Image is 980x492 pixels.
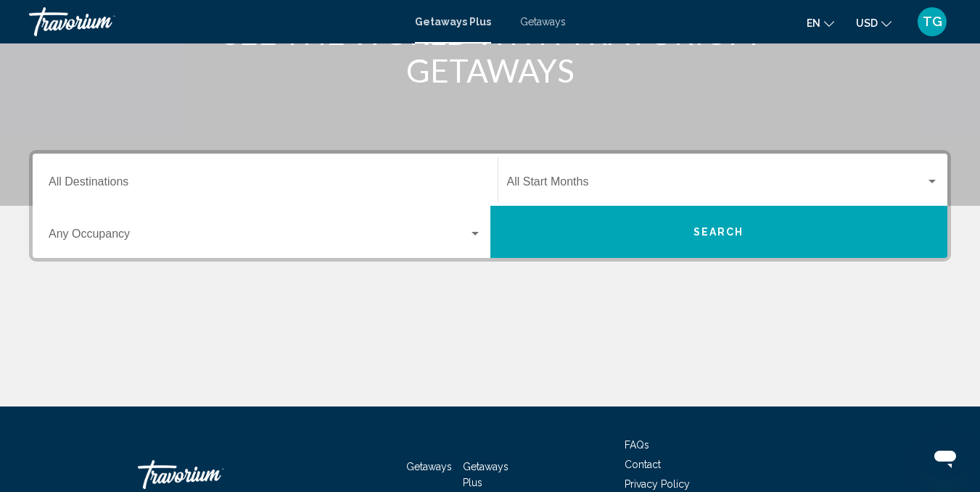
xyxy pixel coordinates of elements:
[856,17,878,29] span: USD
[625,478,690,490] a: Privacy Policy
[406,461,452,472] a: Getaways
[625,439,649,451] a: FAQs
[693,227,744,238] span: Search
[463,461,508,488] a: Getaways Plus
[922,434,968,480] iframe: Button to launch messaging window
[33,154,947,258] div: Search widget
[923,14,942,29] span: TG
[913,7,951,37] button: User Menu
[807,17,820,29] span: en
[29,7,400,36] a: Travorium
[807,12,834,33] button: Change language
[856,12,892,33] button: Change currency
[490,206,948,258] button: Search
[520,16,566,28] a: Getaways
[218,14,762,89] h1: SEE THE WORLD WITH TRAVORIUM GETAWAYS
[415,16,491,28] a: Getaways Plus
[625,459,661,470] a: Contact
